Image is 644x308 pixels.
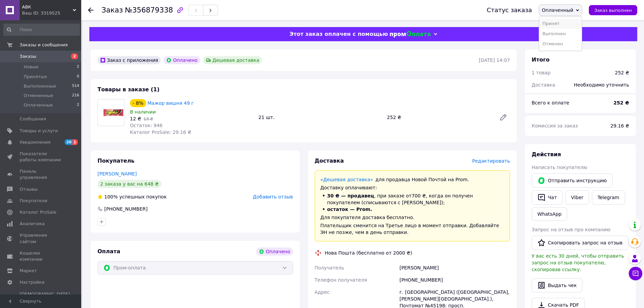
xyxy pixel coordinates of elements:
span: 216 [72,93,79,99]
div: - 8% [130,99,146,107]
span: Новые [24,64,39,70]
div: Нова Пошта (бесплатно от 2000 ₴) [323,250,414,256]
span: Оплата [97,248,120,255]
span: Кошелек компании [20,250,63,262]
span: 1 [72,139,78,145]
input: Поиск [3,24,80,36]
span: Всего к оплате [532,100,569,105]
a: Редактировать [496,111,510,124]
span: Оплаченные [24,102,53,108]
button: Отправить инструкцию [532,173,613,188]
span: Показатели работы компании [20,151,63,163]
span: Оплаченный [542,7,573,13]
div: для продавца Новой Почтой на Prom. [320,176,505,183]
span: Товары в заказе (1) [97,86,159,93]
span: Остаток: 946 [130,123,163,128]
span: Покупатель [97,158,134,164]
li: Выполнен [539,29,582,39]
span: Добавить отзыв [253,194,293,199]
span: Итого [532,56,550,63]
span: 2 [77,102,79,108]
a: Viber [565,190,589,205]
span: 30 ₴ — продавец [327,193,374,198]
span: Написать покупателю [532,165,587,170]
span: Адрес [315,289,330,295]
span: Каталог ProSale: 29.16 ₴ [130,129,191,135]
div: Оплачено [256,247,293,256]
span: 29.16 ₴ [610,123,629,128]
span: В наличии [130,109,156,115]
span: Каталог ProSale [20,209,56,215]
b: 252 ₴ [614,100,629,105]
time: [DATE] 14:07 [479,57,510,63]
span: Заказ [102,6,123,14]
span: Выполненные [24,83,56,89]
button: Заказ выполнен [589,5,637,15]
div: Необходимо уточнить [570,77,633,92]
div: [PHONE_NUMBER] [104,206,148,212]
li: , при заказе от 700 ₴ , когда он получен покупателем (списываются с [PERSON_NAME]); [320,192,505,206]
span: Маркет [20,268,37,274]
span: 2 [77,64,79,70]
span: Заказ выполнен [594,8,632,13]
div: [PERSON_NAME] [398,262,511,274]
span: №356879338 [125,6,173,14]
span: 20 [65,139,72,145]
span: 0 [77,74,79,80]
span: Действия [532,151,561,158]
span: Уведомления [20,139,50,145]
div: Ваш ID: 3319525 [22,10,81,16]
span: Комиссия за заказ [532,123,578,128]
div: Заказ с приложения [97,56,161,64]
span: Отмененные [24,93,53,99]
li: Отменен [539,39,582,49]
span: Получатель [315,265,344,270]
button: Скопировать запрос на отзыв [532,236,628,250]
span: Принятые [24,74,47,80]
div: Вернуться назад [88,7,93,14]
a: [PERSON_NAME] [97,171,137,176]
div: 2 заказа у вас на 648 ₴ [97,180,161,188]
span: 2 [71,53,78,59]
span: Покупатели [20,198,47,204]
a: Мажор вишня 49 г [148,100,194,106]
div: Оплачено [163,56,200,64]
div: [PHONE_NUMBER] [398,274,511,286]
div: Для покупателя доставка бесплатно. [320,214,505,221]
a: WhatsApp [532,207,567,221]
button: Чат [532,190,562,205]
div: 21 шт. [256,113,384,122]
div: Плательщик сменится на Третье лицо в момент отправки. Добавляйте ЭН не позже, чем в день отправки. [320,222,505,236]
li: Принят [539,19,582,29]
span: Редактировать [472,158,510,164]
button: Чат с покупателем [629,267,642,280]
a: Telegram [592,190,625,205]
div: 252 ₴ [384,113,494,122]
span: Панель управления [20,168,63,181]
span: Этот заказ оплачен с помощью [289,31,388,37]
span: Доставка [315,158,344,164]
span: Телефон получателя [315,277,367,283]
span: Заказы [20,53,36,60]
span: Настройки [20,279,44,285]
img: evopay logo [390,31,430,38]
span: Доставка [532,82,555,88]
span: Управление сайтом [20,232,63,244]
span: Аналитика [20,221,45,227]
div: успешных покупок [97,193,167,200]
span: У вас есть 30 дней, чтобы отправить запрос на отзыв покупателю, скопировав ссылку. [532,253,624,272]
span: 1 товар [532,70,551,75]
div: Доставку оплачивают: [320,184,505,191]
button: Выдать чек [532,278,582,292]
span: АВК [22,4,73,10]
span: остаток — Prom. [327,207,372,212]
span: 100% [104,194,118,199]
img: Мажор вишня 49 г [98,102,124,123]
span: Запрос на отзыв про компанию [532,227,610,232]
span: 514 [72,83,79,89]
span: 12 ₴ [130,116,141,121]
span: Отзывы [20,186,38,192]
span: Товары и услуги [20,128,58,134]
span: Сообщения [20,116,46,122]
div: Статус заказа [487,7,532,14]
